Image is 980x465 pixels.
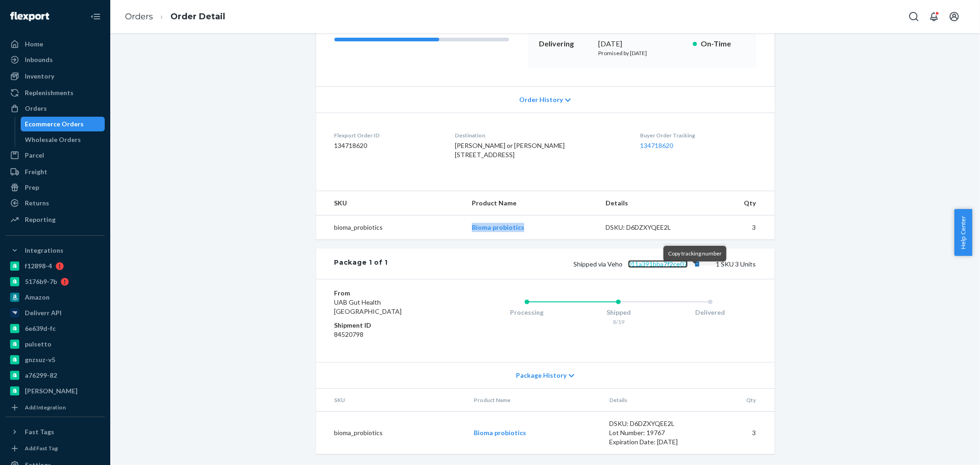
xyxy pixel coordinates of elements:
div: Replenishments [25,88,74,97]
div: 5176b9-7b [25,277,57,286]
td: 3 [703,412,775,454]
div: Lot Number: 19767 [609,428,696,437]
button: Help Center [954,209,972,256]
div: Package 1 of 1 [334,258,388,270]
dd: 134718620 [334,141,441,150]
ol: breadcrumbs [118,3,232,30]
div: pulsetto [25,340,51,349]
img: Flexport logo [10,12,49,21]
th: SKU [316,389,467,412]
div: a76299-82 [25,371,57,380]
div: Fast Tags [25,427,54,437]
th: Details [602,389,703,412]
div: Delivered [664,308,756,317]
button: Fast Tags [6,425,105,439]
a: Order Detail [170,11,225,22]
div: Returns [25,198,49,208]
a: 134718620 [640,142,674,149]
div: DSKU: D6DZXYQEE2L [606,223,692,232]
button: Integrations [6,243,105,258]
span: Copy tracking number [668,250,722,257]
td: 3 [699,215,775,240]
span: Package History [516,371,566,380]
dt: Flexport Order ID [334,131,441,139]
a: Amazon [6,290,105,305]
div: gnzsuz-v5 [25,355,55,364]
a: Deliverr API [6,306,105,320]
dt: From [334,289,444,298]
dd: 84520798 [334,330,444,339]
div: [DATE] [599,39,685,49]
a: Returns [6,196,105,210]
span: [PERSON_NAME] or [PERSON_NAME] [STREET_ADDRESS] [455,142,565,159]
th: Qty [703,389,775,412]
div: Integrations [25,246,63,255]
button: Open account menu [945,7,963,26]
div: Deliverr API [25,308,62,318]
th: Product Name [465,191,598,215]
td: bioma_probiotics [316,412,467,454]
div: Freight [25,167,47,176]
div: 8/19 [572,318,664,326]
dt: Shipment ID [334,321,444,330]
dt: Destination [455,131,626,139]
a: Orders [125,11,153,22]
span: Shipped via Veho [574,260,703,268]
div: Reporting [25,215,56,224]
div: Wholesale Orders [25,135,81,144]
a: Home [6,37,105,51]
a: Wholesale Orders [21,132,105,147]
td: bioma_probiotics [316,215,465,240]
div: Ecommerce Orders [25,119,84,129]
a: f12898-4 [6,259,105,273]
a: 5176b9-7b [6,274,105,289]
div: Parcel [25,151,44,160]
a: Bioma probiotics [472,223,524,231]
th: Product Name [466,389,602,412]
a: pulsetto [6,337,105,352]
div: 1 SKU 3 Units [388,258,756,270]
div: Expiration Date: [DATE] [609,437,696,447]
a: Parcel [6,148,105,163]
button: Close Navigation [86,7,105,26]
th: SKU [316,191,465,215]
th: Details [598,191,699,215]
a: a76299-82 [6,368,105,383]
a: Orders [6,101,105,116]
a: Prep [6,180,105,195]
a: Ecommerce Orders [21,117,105,131]
div: [PERSON_NAME] [25,386,78,396]
span: UAB Gut Health [GEOGRAPHIC_DATA] [334,298,402,315]
a: 011a391bba7f2ce07 [628,260,688,268]
div: Amazon [25,293,50,302]
p: On-Time [701,39,745,49]
a: Reporting [6,212,105,227]
div: Orders [25,104,47,113]
a: Bioma probiotics [474,429,526,437]
div: Inbounds [25,55,53,64]
a: Add Integration [6,402,105,413]
div: Prep [25,183,39,192]
p: Delivering [539,39,591,49]
div: Inventory [25,72,54,81]
button: Open notifications [925,7,943,26]
p: Promised by [DATE] [599,49,685,57]
span: Support [18,6,51,15]
div: f12898-4 [25,261,52,271]
a: Freight [6,164,105,179]
div: Processing [481,308,573,317]
a: Replenishments [6,85,105,100]
a: Inbounds [6,52,105,67]
th: Qty [699,191,775,215]
div: 6e639d-fc [25,324,56,333]
a: [PERSON_NAME] [6,384,105,398]
div: DSKU: D6DZXYQEE2L [609,419,696,428]
div: Home [25,40,43,49]
a: Add Fast Tag [6,443,105,454]
a: 6e639d-fc [6,321,105,336]
a: gnzsuz-v5 [6,352,105,367]
div: Add Fast Tag [25,444,58,452]
a: Inventory [6,69,105,84]
div: Shipped [572,308,664,317]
